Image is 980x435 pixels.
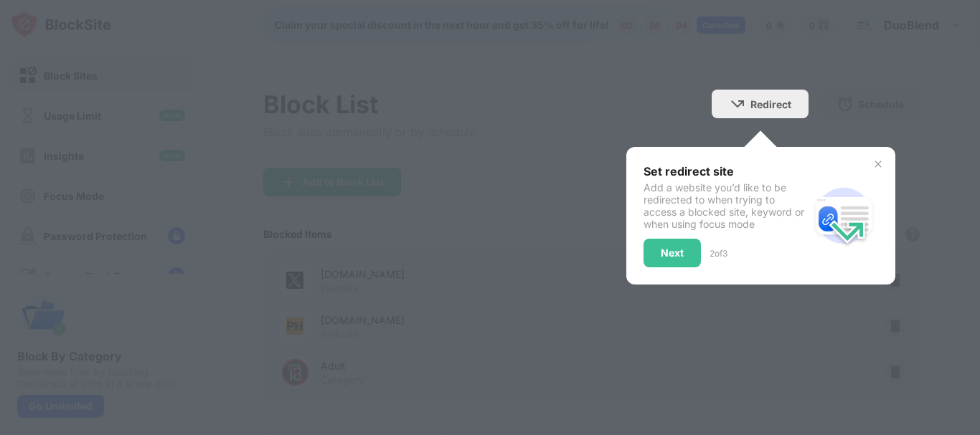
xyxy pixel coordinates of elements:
[644,181,809,230] div: Add a website you’d like to be redirected to when trying to access a blocked site, keyword or whe...
[661,247,684,259] div: Next
[710,248,727,259] div: 2 of 3
[644,164,809,178] div: Set redirect site
[872,158,884,170] img: x-button.svg
[809,181,878,250] img: redirect.svg
[750,98,791,110] div: Redirect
